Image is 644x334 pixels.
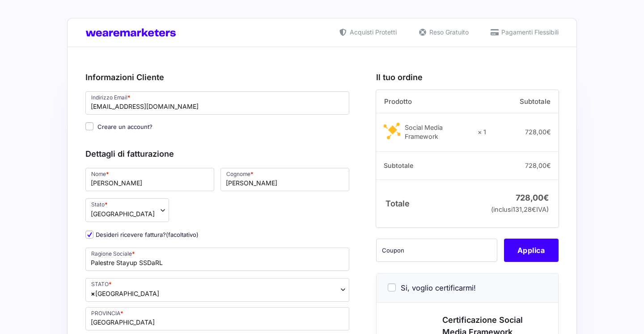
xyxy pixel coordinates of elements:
[376,90,487,113] th: Prodotto
[376,151,487,180] th: Subtotale
[525,162,551,169] bdi: 728,00
[347,27,397,37] span: Acquisti Protetti
[91,209,155,218] span: Italia
[85,148,349,160] h3: Dettagli di fatturazione
[491,206,549,213] small: (inclusi IVA)
[388,283,396,291] input: Si, voglio certificarmi!
[85,168,214,191] input: Nome *
[516,193,549,202] bdi: 728,00
[401,283,476,292] span: Si, voglio certificarmi!
[543,193,549,202] span: €
[85,231,199,238] label: Desideri ricevere fattura?
[525,128,551,136] bdi: 728,00
[85,307,349,330] input: PROVINCIA *
[85,91,349,115] input: Indirizzo Email *
[85,278,349,302] span: Italia
[85,231,93,239] input: Desideri ricevere fattura?(facoltativo)
[513,206,536,213] span: 131,28
[499,27,559,37] span: Pagamenti Flessibili
[85,71,349,83] h3: Informazioni Cliente
[376,239,497,262] input: Coupon
[97,123,153,130] span: Creare un account?
[427,27,469,37] span: Reso Gratuito
[91,289,159,298] span: Italia
[376,180,487,227] th: Totale
[486,90,559,113] th: Subtotale
[166,231,199,238] span: (facoltativo)
[547,162,551,169] span: €
[91,289,95,298] span: ×
[220,168,349,191] input: Cognome *
[405,123,471,141] div: Social Media Framework
[85,248,349,271] input: Ragione Sociale *
[504,239,559,262] button: Applica
[384,123,400,139] img: Social Media Framework
[547,128,551,136] span: €
[85,198,169,222] span: Stato
[478,128,486,137] strong: × 1
[376,71,559,83] h3: Il tuo ordine
[532,206,536,213] span: €
[85,122,93,130] input: Creare un account?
